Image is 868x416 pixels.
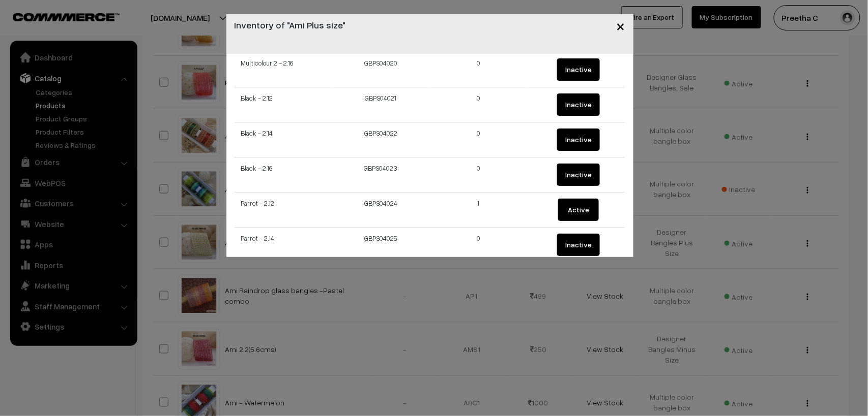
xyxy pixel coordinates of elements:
[430,122,528,157] td: 0
[235,18,346,32] h4: Inventory of "Ami Plus size"
[235,228,332,263] td: Parrot - 2.14
[332,228,430,263] td: GBPS04025
[557,93,600,116] button: Inactive
[332,52,430,87] td: GBPS04020
[430,193,528,228] td: 1
[557,58,600,81] button: Inactive
[557,164,600,186] button: Inactive
[557,234,600,256] button: Inactive
[430,52,528,87] td: 0
[430,157,528,193] td: 0
[235,193,332,228] td: Parrot - 2.12
[557,129,600,151] button: Inactive
[430,87,528,122] td: 0
[332,157,430,193] td: GBPS04023
[332,193,430,228] td: GBPS04024
[332,87,430,122] td: GBPS04021
[235,157,332,193] td: Black - 2.16
[609,10,633,42] button: Close
[235,87,332,122] td: Black - 2.12
[558,199,599,221] button: Active
[332,122,430,157] td: GBPS04022
[430,228,528,263] td: 0
[235,122,332,157] td: Black - 2.14
[235,52,332,87] td: Multicolour 2 - 2.16
[617,16,625,35] span: ×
